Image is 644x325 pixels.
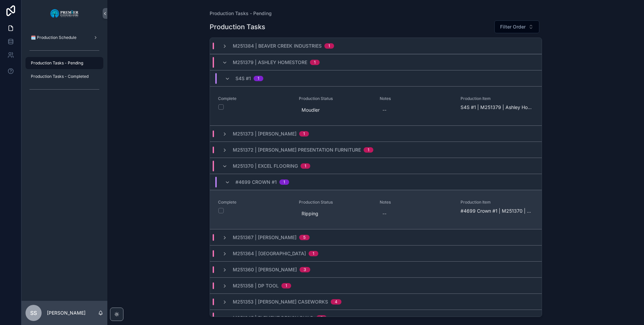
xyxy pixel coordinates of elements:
[299,200,372,205] span: Production Status
[31,74,89,79] span: Production Tasks - Completed
[461,96,533,101] span: Production Item
[380,200,452,205] span: Notes
[382,210,386,217] div: --
[380,96,452,101] span: Notes
[25,32,103,44] a: 🗓️ Production Schedule
[461,208,533,214] span: #4699 Crown #1 | M251370 | Excel Flooring
[218,96,291,101] span: Complete
[25,57,103,69] a: Production Tasks - Pending
[235,179,277,185] span: #4699 Crown #1
[258,76,259,81] div: 1
[368,147,369,153] div: 1
[303,131,305,137] div: 1
[299,96,372,101] span: Production Status
[283,179,285,185] div: 1
[233,266,297,273] span: M251360 | [PERSON_NAME]
[233,163,298,169] span: M251370 | Excel Flooring
[305,163,306,169] div: 1
[31,35,76,40] span: 🗓️ Production Schedule
[494,20,539,33] button: Select Button
[302,107,369,113] span: Moudler
[218,200,291,205] span: Complete
[320,315,323,321] div: 5
[233,299,328,305] span: M251353 | [PERSON_NAME] Caseworks
[500,23,526,30] span: Filter Order
[461,104,533,111] span: S4S #1 | M251379 | Ashley Homestore
[235,75,251,82] span: S4S #1
[285,283,287,288] div: 1
[210,190,542,229] a: CompleteProduction StatusRippingNotes--Production Item#4699 Crown #1 | M251370 | Excel Flooring
[233,43,322,49] span: M251384 | Beaver Creek Industries
[461,200,533,205] span: Production Item
[302,210,369,217] span: Ripping
[31,60,83,66] span: Production Tasks - Pending
[233,315,314,321] span: M251345 | Element Design Build
[304,267,306,272] div: 3
[328,43,330,49] div: 1
[233,130,297,137] span: M251373 | [PERSON_NAME]
[210,86,542,125] a: CompleteProduction StatusMoudlerNotes--Production ItemS4S #1 | M251379 | Ashley Homestore
[21,27,107,103] div: scrollable content
[335,299,337,305] div: 4
[50,8,79,19] img: App logo
[314,60,316,65] div: 1
[210,22,265,32] h1: Production Tasks
[47,310,86,316] p: [PERSON_NAME]
[233,250,306,257] span: M251364 | [GEOGRAPHIC_DATA]
[233,234,297,241] span: M251367 | [PERSON_NAME]
[233,59,307,66] span: M251379 | Ashley Homestore
[30,309,37,317] span: SS
[233,147,361,153] span: M251372 | [PERSON_NAME] Presentation Furniture
[233,282,279,289] span: M251358 | DP Tool
[303,235,306,240] div: 5
[210,10,272,17] a: Production Tasks - Pending
[382,107,386,113] div: --
[313,251,314,256] div: 1
[25,70,103,83] a: Production Tasks - Completed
